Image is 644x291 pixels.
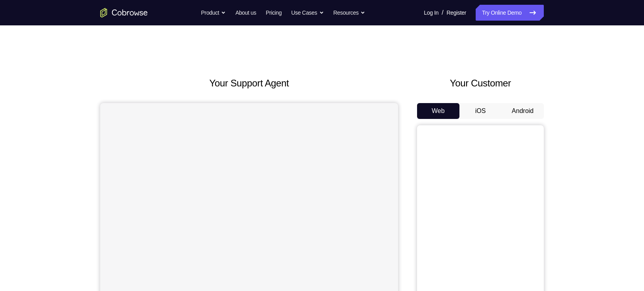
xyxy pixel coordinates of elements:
h2: Your Support Agent [100,76,398,90]
a: Log In [424,5,438,21]
a: Pricing [266,5,282,21]
a: Register [447,5,466,21]
a: Try Online Demo [476,5,544,21]
button: Web [417,103,459,119]
button: Use Cases [291,5,324,21]
button: Resources [333,5,366,21]
button: iOS [459,103,502,119]
a: Go to the home page [100,8,148,17]
h2: Your Customer [417,76,544,90]
button: Product [201,5,226,21]
button: Android [501,103,544,119]
a: About us [235,5,256,21]
span: / [442,8,443,17]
